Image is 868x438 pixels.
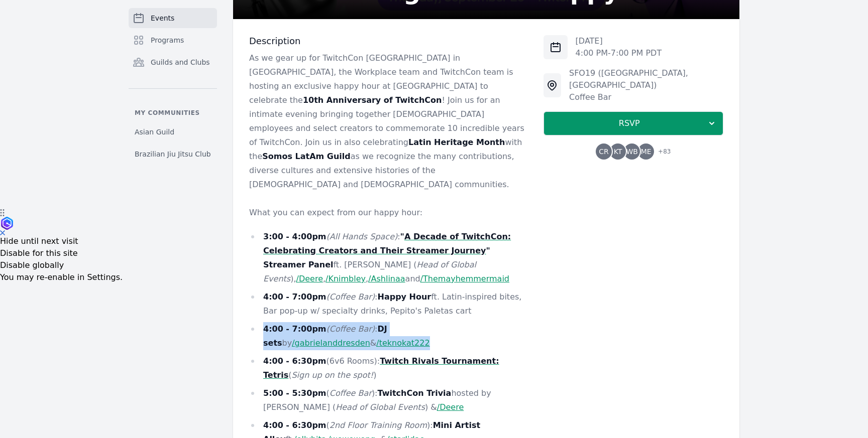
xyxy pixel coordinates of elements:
[327,324,375,334] em: (Coffee Bar)
[330,388,372,398] em: Coffee Bar
[135,127,174,137] span: Asian Guild
[325,274,366,283] a: /Knimbley
[249,51,527,192] p: As we gear up for TwitchCon [GEOGRAPHIC_DATA] in [GEOGRAPHIC_DATA], the Workplace team and Twitch...
[327,292,375,302] em: (Coffee Bar)
[249,206,527,220] p: What you can expect from our happy hour:
[129,123,217,141] a: Asian Guild
[263,232,327,241] strong: 3:00 - 4:00pm
[652,145,671,160] span: + 83
[135,149,211,159] span: Brazilian Jiu Jitsu Club
[626,148,637,155] span: WB
[129,30,217,50] a: Programs
[378,388,452,398] strong: TwitchCon Trivia
[151,13,174,23] span: Events
[576,47,662,59] p: 4:00 PM - 7:00 PM PDT
[330,420,427,430] em: 2nd Floor Training Room
[368,274,405,283] a: /Ashlinaa
[249,230,527,286] li: : ft. [PERSON_NAME] ( ), , , and
[151,57,210,67] span: Guilds and Clubs
[292,338,370,348] a: /gabrielanddresden
[576,35,662,47] p: [DATE]
[249,35,527,47] h3: Description
[263,356,499,380] a: Twitch Rivals Tournament: Tetris
[400,232,404,241] strong: "
[569,91,723,103] div: Coffee Bar
[263,260,334,269] strong: Streamer Panel
[486,246,490,255] strong: "
[249,386,527,414] li: ( ): hosted by [PERSON_NAME] ( ) &
[249,290,527,318] li: : ft. Latin-inspired bites, Bar pop-up w/ specialty drinks, Pepito's Paletas cart
[249,322,527,350] li: : by &
[249,354,527,382] li: (6v6 Rooms): ( )
[129,8,217,28] a: Events
[552,117,707,129] span: RSVP
[263,388,327,398] strong: 5:00 - 5:30pm
[437,402,464,412] a: /Deere
[129,8,217,163] nav: Sidebar
[263,420,327,430] strong: 4:00 - 6:30pm
[129,52,217,72] a: Guilds and Clubs
[263,324,327,334] strong: 4:00 - 7:00pm
[129,145,217,163] a: Brazilian Jiu Jitsu Club
[569,67,723,91] div: SFO19 ([GEOGRAPHIC_DATA], [GEOGRAPHIC_DATA])
[378,292,431,302] strong: Happy Hour
[262,152,350,161] strong: Somos LatAm Guild
[263,356,327,366] strong: 4:00 - 6:30pm
[544,111,723,135] button: RSVP
[303,95,442,105] strong: 10th Anniversary of TwitchCon
[336,402,425,412] em: Head of Global Events
[151,35,184,45] span: Programs
[408,137,505,147] strong: Latin Heritage Month
[129,109,217,117] p: My communities
[263,292,327,302] strong: 4:00 - 7:00pm
[420,274,509,283] a: /Themayhemmermaid
[599,148,609,155] span: CR
[376,338,429,348] a: /teknokat222
[614,148,622,155] span: KT
[327,232,398,241] em: (All Hands Space)
[291,370,373,380] em: Sign up on the spot!
[296,274,323,283] a: /Deere
[641,148,652,155] span: ME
